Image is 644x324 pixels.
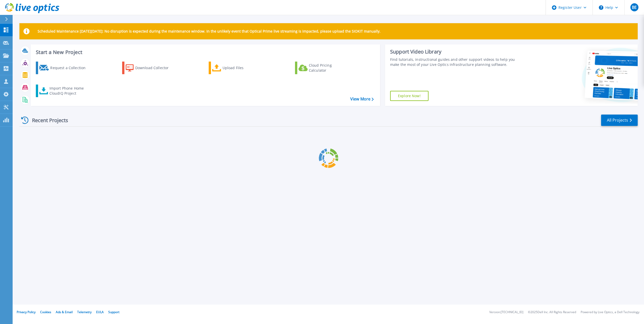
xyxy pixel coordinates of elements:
li: Version: [TECHNICAL_ID] [489,311,523,314]
div: Support Video Library [390,48,521,55]
a: Privacy Policy [17,310,36,314]
a: Telemetry [77,310,92,314]
h3: Start a New Project [36,49,373,55]
a: Download Collector [122,62,178,74]
div: Recent Projects [19,114,75,126]
div: Find tutorials, instructional guides and other support videos to help you make the most of your L... [390,57,521,67]
div: Import Phone Home CloudIQ Project [49,86,89,96]
div: Cloud Pricing Calculator [309,63,349,73]
a: Cookies [40,310,51,314]
div: Upload Files [223,63,263,73]
a: View More [350,97,374,101]
p: Scheduled Maintenance [DATE][DATE]: No disruption is expected during the maintenance window. In t... [38,29,381,33]
a: All Projects [601,115,638,126]
div: Request a Collection [50,63,91,73]
li: Powered by Live Optics, a Dell Technology [581,311,639,314]
span: BE [632,5,637,9]
a: Ads & Email [56,310,73,314]
li: © 2025 Dell Inc. All Rights Reserved [528,311,576,314]
a: EULA [96,310,104,314]
a: Cloud Pricing Calculator [295,62,351,74]
a: Support [108,310,119,314]
a: Upload Files [209,62,265,74]
a: Explore Now! [390,91,428,101]
a: Request a Collection [36,62,92,74]
div: Download Collector [135,63,176,73]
